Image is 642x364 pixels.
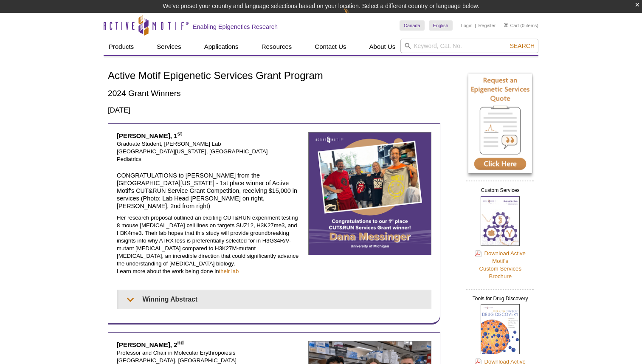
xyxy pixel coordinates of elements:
[193,23,278,31] h2: Enabling Epigenetics Research
[504,23,519,28] a: Cart
[256,39,297,55] a: Resources
[117,172,302,210] h4: CONGRATULATIONS to [PERSON_NAME] from the [GEOGRAPHIC_DATA][US_STATE] - 1st place winner of Activ...
[118,290,431,309] summary: Winning Abstract
[117,214,302,275] p: Her research proposal outlined an exciting CUT&RUN experiment testing 8 mouse [MEDICAL_DATA] cell...
[108,70,440,82] h1: Active Motif Epigenetic Services Grant Program
[310,39,351,55] a: Contact Us
[117,350,235,356] span: Professor and Chair in Molecular Erythropoiesis
[475,20,476,31] li: |
[507,42,537,50] button: Search
[117,141,221,147] span: Graduate Student, [PERSON_NAME] Lab
[504,23,508,27] img: Your Cart
[466,181,534,196] h2: Custom Services
[364,39,401,55] a: About Us
[117,156,141,162] span: Pediatrics
[117,357,237,364] span: [GEOGRAPHIC_DATA], [GEOGRAPHIC_DATA]
[429,20,453,31] a: English
[117,341,184,348] strong: [PERSON_NAME], 2
[481,304,520,354] img: Tools for Drug Discovery
[478,23,496,28] a: Register
[468,73,532,173] img: Request an Epigenetic Services Quote
[344,6,366,26] img: Change Here
[104,39,139,55] a: Products
[219,268,239,274] a: their lab
[308,132,432,256] img: Dana Messinger
[108,87,440,99] h2: 2024 Grant Winners
[461,23,473,28] a: Login
[400,39,538,53] input: Keyword, Cat. No.
[510,42,535,49] span: Search
[177,340,184,346] sup: nd
[481,196,520,246] img: Custom Services
[199,39,244,55] a: Applications
[117,148,267,155] span: [GEOGRAPHIC_DATA][US_STATE], [GEOGRAPHIC_DATA]
[400,20,425,31] a: Canada
[152,39,186,55] a: Services
[177,131,182,137] sup: st
[504,20,538,31] li: (0 items)
[475,249,526,280] a: Download Active Motif'sCustom ServicesBrochure
[108,105,440,116] h3: [DATE]
[117,132,182,139] strong: [PERSON_NAME], 1
[466,289,534,304] h2: Tools for Drug Discovery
